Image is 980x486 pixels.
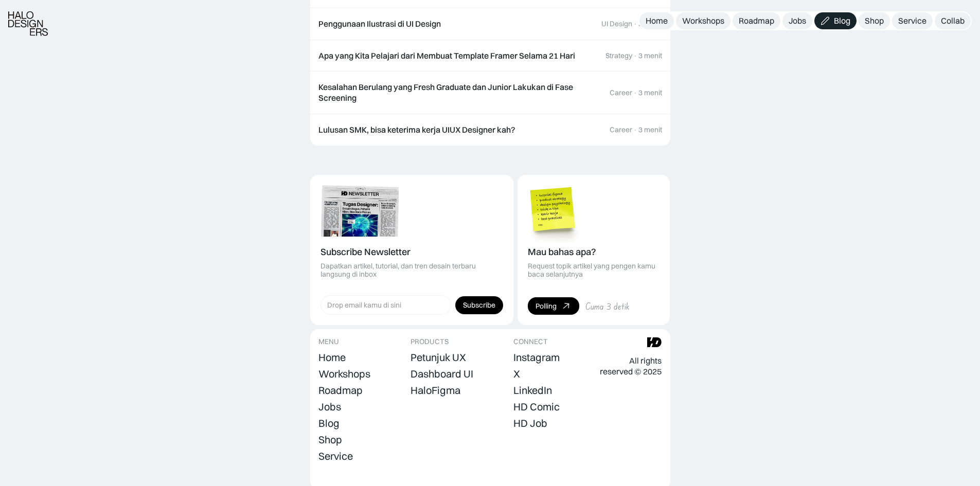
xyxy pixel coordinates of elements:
[318,450,353,462] div: Service
[513,383,552,398] a: LinkedIn
[638,20,662,28] div: 3 menit
[536,302,557,311] div: Polling
[318,124,515,135] div: Lulusan SMK, bisa keterima kerja UIUX Designer kah?
[318,350,346,365] a: Home
[411,350,466,365] a: Petunjuk UX
[859,12,890,29] a: Shop
[29,16,50,25] div: v 4.0.25
[585,301,630,312] div: Cuma 3 detik
[411,368,473,380] div: Dashboard UI
[676,12,730,29] a: Workshops
[318,368,370,380] div: Workshops
[513,416,547,430] a: HD Job
[600,355,662,377] div: All rights reserved © 2025
[318,367,370,381] a: Workshops
[318,434,342,446] div: Shop
[610,125,632,134] div: Career
[941,15,965,26] div: Collab
[310,40,670,72] a: Apa yang Kita Pelajari dari Membuat Template Framer Selama 21 HariStrategy·3 menit
[513,401,560,413] div: HD Comic
[513,367,520,381] a: X
[318,384,363,397] div: Roadmap
[320,262,503,279] div: Dapatkan artikel, tutorial, dan tren desain terbaru langsung di inbox
[601,20,632,28] div: UI Design
[30,60,38,68] img: tab_domain_overview_orange.svg
[892,12,933,29] a: Service
[310,114,670,146] a: Lulusan SMK, bisa keterima kerja UIUX Designer kah?Career·3 menit
[41,61,92,67] div: Domain Overview
[633,20,637,28] div: ·
[318,433,342,447] a: Shop
[411,383,460,398] a: HaloFigma
[528,262,660,279] div: Request topik artikel yang pengen kamu baca selanjutnya
[318,19,441,29] div: Penggunaan Ilustrasi di UI Design
[318,416,340,430] a: Blog
[513,384,552,397] div: LinkedIn
[633,125,637,134] div: ·
[411,384,460,397] div: HaloFigma
[638,125,662,134] div: 3 menit
[638,88,662,97] div: 3 menit
[455,296,503,314] input: Subscribe
[528,247,596,258] div: Mau bahas apa?
[513,368,520,380] div: X
[789,15,806,26] div: Jobs
[733,12,780,29] a: Roadmap
[513,337,548,346] div: CONNECT
[115,61,170,67] div: Keywords by Traffic
[739,15,774,26] div: Roadmap
[814,12,857,29] a: Blog
[513,400,560,414] a: HD Comic
[318,50,575,61] div: Apa yang Kita Pelajari dari Membuat Template Framer Selama 21 Hari
[513,351,560,364] div: Instagram
[310,71,670,114] a: Kesalahan Berulang yang Fresh Graduate dan Junior Lakukan di Fase ScreeningCareer·3 menit
[646,15,668,26] div: Home
[633,88,637,97] div: ·
[639,12,674,29] a: Home
[411,337,449,346] div: PRODUCTS
[27,27,113,35] div: Domain: [DOMAIN_NAME]
[865,15,884,26] div: Shop
[411,351,466,364] div: Petunjuk UX
[318,351,346,364] div: Home
[318,417,340,429] div: Blog
[610,88,632,97] div: Career
[318,401,341,413] div: Jobs
[310,8,670,40] a: Penggunaan Ilustrasi di UI DesignUI Design·3 menit
[605,51,632,60] div: Strategy
[318,82,599,103] div: Kesalahan Berulang yang Fresh Graduate dan Junior Lakukan di Fase Screening
[513,350,560,365] a: Instagram
[318,449,353,463] a: Service
[318,400,341,414] a: Jobs
[318,383,363,398] a: Roadmap
[320,295,451,315] input: Drop email kamu di sini
[682,15,724,26] div: Workshops
[16,27,25,35] img: website_grey.svg
[834,15,850,26] div: Blog
[16,16,25,25] img: logo_orange.svg
[633,51,637,60] div: ·
[638,51,662,60] div: 3 menit
[104,60,112,68] img: tab_keywords_by_traffic_grey.svg
[513,417,547,429] div: HD Job
[935,12,971,29] a: Collab
[528,297,579,315] a: Polling
[320,247,411,258] div: Subscribe Newsletter
[318,337,339,346] div: MENU
[898,15,926,26] div: Service
[782,12,812,29] a: Jobs
[411,367,473,381] a: Dashboard UI
[320,295,503,315] form: Form Subscription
